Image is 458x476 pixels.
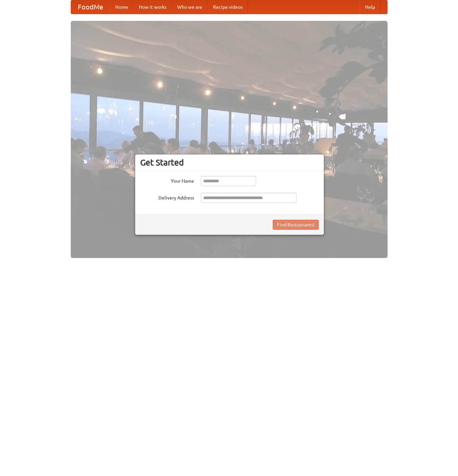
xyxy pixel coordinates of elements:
[140,157,319,168] h3: Get Started
[140,193,194,201] label: Delivery Address
[140,176,194,184] label: Your Name
[172,0,208,14] a: Who we are
[110,0,133,14] a: Home
[273,220,319,230] button: Find Restaurants!
[360,0,380,14] a: Help
[133,0,172,14] a: How it works
[71,0,110,14] a: FoodMe
[208,0,248,14] a: Recipe videos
